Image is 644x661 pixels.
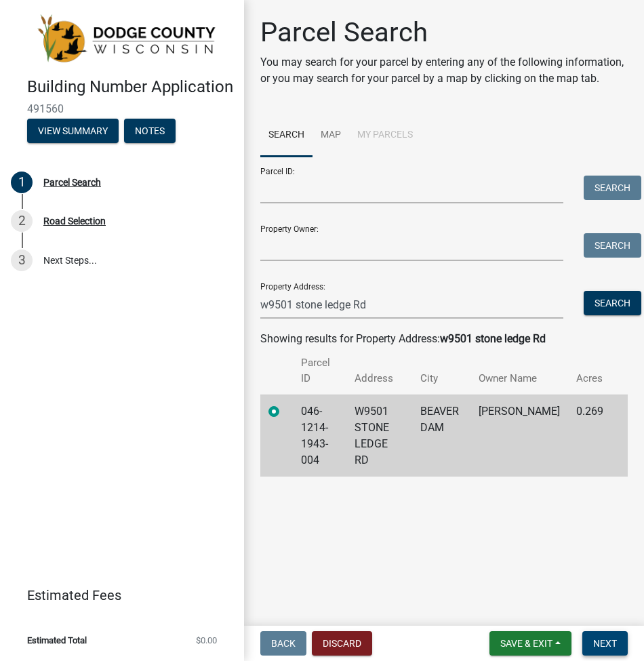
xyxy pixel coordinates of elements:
button: Notes [124,119,176,143]
div: Parcel Search [43,178,101,187]
a: Map [313,114,349,157]
wm-modal-confirm: Summary [27,126,119,137]
button: Back [260,631,306,656]
a: Estimated Fees [11,582,222,609]
h1: Parcel Search [260,16,628,49]
div: Showing results for Property Address: [260,331,628,347]
p: You may search for your parcel by entering any of the following information, or you may search fo... [260,54,628,87]
span: Estimated Total [27,636,87,645]
button: Search [584,176,641,200]
td: 0.269 [568,395,611,477]
strong: w9501 stone ledge Rd [440,332,546,345]
h4: Building Number Application [27,77,233,97]
td: 046-1214-1943-004 [293,395,346,477]
span: 491560 [27,102,217,115]
th: Parcel ID [293,347,346,395]
button: Next [582,631,628,656]
div: 3 [11,249,33,271]
th: Owner Name [470,347,568,395]
button: Search [584,233,641,258]
div: 2 [11,210,33,232]
div: Road Selection [43,216,106,226]
span: $0.00 [196,636,217,645]
span: Next [593,638,617,649]
th: Acres [568,347,611,395]
th: City [412,347,470,395]
span: Back [271,638,296,649]
button: Search [584,291,641,315]
button: Discard [312,631,372,656]
button: Save & Exit [489,631,571,656]
th: Address [346,347,412,395]
img: Dodge County, Wisconsin [27,14,222,63]
td: BEAVER DAM [412,395,470,477]
td: [PERSON_NAME] [470,395,568,477]
td: W9501 STONE LEDGE RD [346,395,412,477]
span: Save & Exit [500,638,552,649]
a: Search [260,114,313,157]
div: 1 [11,172,33,193]
button: View Summary [27,119,119,143]
wm-modal-confirm: Notes [124,126,176,137]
